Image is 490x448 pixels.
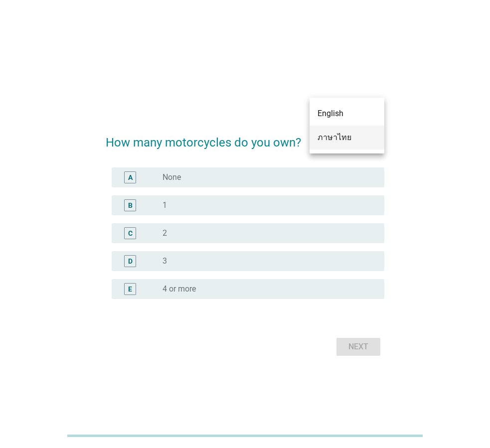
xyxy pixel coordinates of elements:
label: None [163,172,181,182]
label: 4 or more [163,284,196,294]
div: B [128,200,133,210]
label: 2 [163,228,167,238]
div: E [128,284,132,294]
div: C [128,228,133,238]
label: 3 [163,256,167,266]
div: English [318,108,376,120]
div: A [128,172,133,182]
label: 1 [163,200,167,210]
div: D [128,256,133,266]
h2: How many motorcycles do you own? [106,124,384,151]
div: ภาษาไทย [318,132,376,144]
